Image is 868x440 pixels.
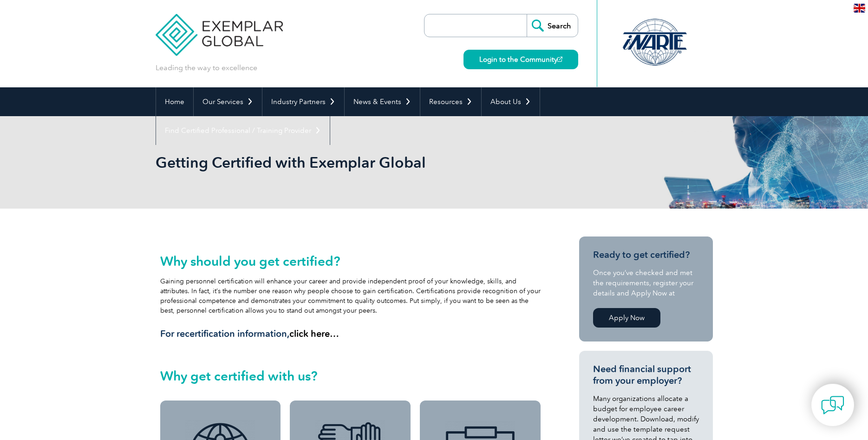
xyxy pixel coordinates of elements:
a: Apply Now [593,308,660,328]
h3: For recertification information, [160,328,541,340]
p: Once you’ve checked and met the requirements, register your details and Apply Now at [593,268,699,298]
a: Home [156,87,193,116]
a: Resources [420,87,481,116]
img: en [854,4,865,13]
p: Leading the way to excellence [156,63,257,73]
div: Gaining personnel certification will enhance your career and provide independent proof of your kn... [160,254,541,340]
h1: Getting Certified with Exemplar Global [156,153,512,171]
h3: Ready to get certified? [593,249,699,261]
a: Industry Partners [262,87,344,116]
input: Search [527,14,578,37]
a: News & Events [345,87,420,116]
a: Login to the Community [463,50,578,69]
img: contact-chat.png [821,394,844,417]
h3: Need financial support from your employer? [593,363,699,387]
img: open_square.png [557,57,562,62]
h2: Why get certified with us? [160,368,541,383]
a: Our Services [194,87,262,116]
a: Find Certified Professional / Training Provider [156,116,330,145]
h2: Why should you get certified? [160,254,541,269]
a: click here… [289,328,339,339]
a: About Us [482,87,540,116]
